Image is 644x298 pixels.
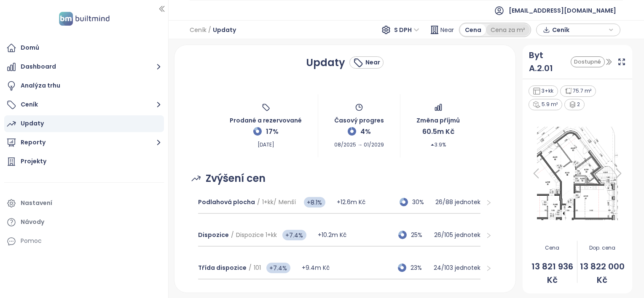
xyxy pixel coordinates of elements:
span: Dispozice 1+kk [236,231,277,239]
span: / [231,231,234,239]
div: 3+kk [529,85,558,97]
span: +10.2m Kč [318,231,346,239]
div: Cena [460,24,486,36]
span: 1+kk [262,198,274,206]
span: S DPH [394,24,419,36]
span: / [257,198,260,206]
span: Podlahová plocha [198,198,255,206]
span: Cena [528,244,577,252]
span: +9.4m Kč [302,263,330,272]
button: Dashboard [4,59,164,75]
span: Zvýšení cen [206,170,266,186]
div: Domů [21,43,39,53]
div: Pomoc [4,233,164,250]
a: Návody [4,214,164,231]
span: [EMAIL_ADDRESS][DOMAIN_NAME] [509,0,616,21]
span: +7.4% [266,263,290,273]
div: Updaty [21,118,44,129]
span: +7.4% [282,230,306,240]
span: +12.6m Kč [337,198,365,206]
div: 5.9 m² [529,99,562,110]
a: Nastavení [4,195,164,212]
span: +8.1% [304,197,325,208]
img: logo [56,10,112,27]
span: Near [440,22,454,37]
a: Projekty [4,153,164,170]
span: Ceník [190,22,207,37]
span: 101 [254,263,261,272]
span: right [486,232,492,239]
span: Třída dispozice [198,263,247,272]
div: button [541,24,616,36]
div: Cena za m² [486,24,530,36]
div: Projekty [21,156,46,167]
div: Nastavení [21,198,52,208]
span: right [486,200,492,206]
span: caret-up [430,143,435,147]
span: Prodané a rezervované [230,112,302,125]
span: 25% [411,230,429,239]
div: Pomoc [21,236,42,246]
span: 17% [266,126,279,137]
span: 13 821 936 Kč [528,260,577,287]
div: Návody [21,217,44,227]
span: 60.5m Kč [422,126,454,137]
span: 08/2025 → 01/2029 [334,137,384,149]
div: Analýza trhu [21,80,60,91]
span: Dispozice [198,231,229,239]
span: 23% [411,263,429,272]
span: / [274,198,276,206]
a: Byt A.2.01 [529,49,566,75]
div: 75.7 m² [560,85,596,97]
span: / [208,22,211,37]
button: Ceník [4,96,164,113]
a: Analýza trhu [4,77,164,94]
span: Časový progres [334,112,384,125]
span: [DATE] [258,137,274,149]
img: Floor plan [528,124,627,222]
span: Ceník [552,24,606,36]
span: Dop. cena [577,244,627,252]
p: 24 / 103 jednotek [434,263,480,272]
p: 26 / 105 jednotek [434,230,480,239]
div: 2 [564,99,585,110]
span: 13 822 000 Kč [577,260,627,287]
span: / [249,263,252,272]
span: Updaty [213,22,236,37]
a: Updaty [4,115,164,132]
div: Near [365,58,380,67]
button: Reporty [4,134,164,151]
span: 30% [412,197,431,207]
p: 26 / 88 jednotek [435,197,480,207]
div: Dostupné [571,56,604,68]
h1: Updaty [306,55,345,70]
a: Domů [4,40,164,56]
span: right [486,265,492,271]
span: 4% [360,126,371,137]
span: Změna příjmů [416,112,460,125]
span: 3.9% [430,137,446,149]
span: Menší [279,198,296,206]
